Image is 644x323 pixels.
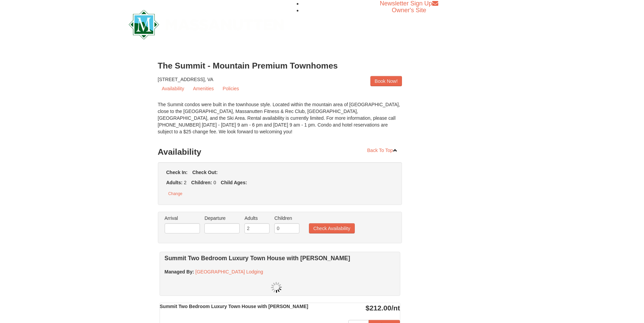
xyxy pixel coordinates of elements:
[184,180,187,185] span: 2
[391,304,400,312] span: /nt
[158,145,402,159] h3: Availability
[392,7,426,14] a: Owner's Site
[204,215,240,222] label: Departure
[363,145,402,155] a: Back To Top
[129,16,284,32] a: Massanutten Resort
[274,215,299,222] label: Children
[158,83,188,94] a: Availability
[271,282,282,293] img: wait.gif
[166,180,183,185] strong: Adults:
[189,83,218,94] a: Amenities
[309,223,355,233] button: Check Availability
[191,180,212,185] strong: Children:
[219,83,243,94] a: Policies
[158,59,486,73] h3: The Summit - Mountain Premium Townhomes
[160,304,308,309] strong: Summit Two Bedroom Luxury Town House with [PERSON_NAME]
[370,76,402,86] a: Book Now!
[166,170,188,175] strong: Check In:
[221,180,247,185] strong: Child Ages:
[129,10,284,39] img: Massanutten Resort Logo
[165,255,388,262] h4: Summit Two Bedroom Luxury Town House with [PERSON_NAME]
[165,269,192,274] span: Managed By
[165,215,200,222] label: Arrival
[165,189,186,198] button: Change
[165,269,194,274] strong: :
[192,170,218,175] strong: Check Out:
[196,269,263,274] a: [GEOGRAPHIC_DATA] Lodging
[244,215,270,222] label: Adults
[158,101,402,142] div: The Summit condos were built in the townhouse style. Located within the mountain area of [GEOGRAP...
[366,304,400,312] strong: $212.00
[214,180,216,185] span: 0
